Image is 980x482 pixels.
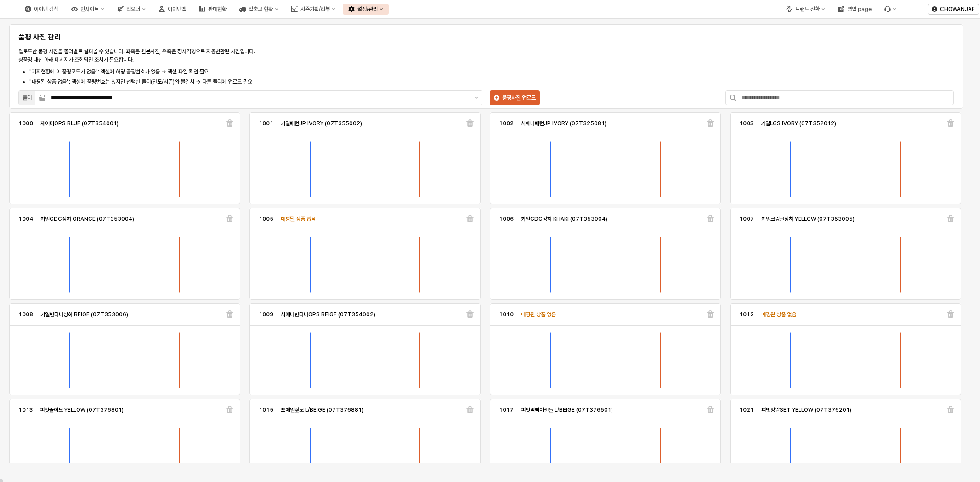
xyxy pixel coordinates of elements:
strong: 1002 [499,120,514,127]
strong: 1005 [259,216,273,222]
button: CHOWANJAE [928,4,979,15]
div: 판매현황 [208,6,227,12]
strong: 1001 [259,120,273,127]
div: 리오더 [126,6,140,12]
p: 카일크링클상하 YELLOW (07T353005) [761,215,855,223]
button: 브랜드 전환 [781,4,831,15]
strong: 1004 [18,216,33,222]
div: 인사이트 [80,6,99,12]
button: 판매현황 [193,4,232,15]
p: 업로드한 품평 사진을 폴더별로 살펴볼 수 있습니다. 좌측은 원본사진, 우측은 정사각형으로 자동변환된 사진입니다. 상품명 대신 아래 메시지가 조회되면 조치가 필요합니다. [18,47,561,64]
p: 포에밀짚모 L/BEIGE (07T376881) [281,406,363,414]
button: 영업 page [833,4,877,15]
strong: 1015 [259,407,273,413]
p: 품평사진 업로드 [502,94,536,101]
div: Menu item 6 [879,4,902,15]
button: 품평사진 업로드 [490,90,540,105]
div: 브랜드 전환 [795,6,820,12]
button: 아이템 검색 [19,4,64,15]
p: 카일CDG상하 ORANGE (07T353004) [40,215,134,223]
li: "매핑된 상품 없음": 엑셀에 품평번호는 있지만 선택한 폴더(연도/시즌)와 불일치 → 다른 폴더에 업로드 필요 [29,78,561,86]
strong: 1010 [499,311,514,318]
p: 시에나반다나OPS BEIGE (07T354002) [281,310,375,319]
strong: 1021 [739,407,754,413]
p: 카일LGS IVORY (07T352012) [761,119,836,128]
button: 제안 사항 표시 [471,91,482,105]
strong: 1007 [739,216,754,222]
h5: 품평 사진 관리 [18,33,561,42]
button: 설정/관리 [343,4,389,15]
p: 매핑된 상품 없음 [761,310,796,319]
button: 입출고 현황 [234,4,284,15]
p: CHOWANJAE [940,6,975,13]
div: 입출고 현황 [249,6,273,12]
div: 영업 page [847,6,872,12]
p: 퍼빗양말SET YELLOW (07T376201) [761,406,851,414]
strong: 1003 [739,120,753,127]
div: 아이템맵 [168,6,186,12]
p: 퍼빗똘이모 YELLOW (07T376801) [40,406,124,414]
div: 아이템 검색 [34,6,58,12]
button: 시즌기획/리뷰 [286,4,341,15]
button: 인사이트 [66,4,110,15]
p: 시에나패턴JP IVORY (07T325081) [521,119,606,128]
p: 매핑된 상품 없음 [521,310,556,319]
strong: 1017 [499,407,514,413]
div: 설정/관리 [357,6,378,12]
div: 폴더 [23,93,32,102]
p: 카일반다나상하 BEIGE (07T353006) [40,310,128,319]
strong: 1006 [499,216,514,222]
button: 아이템맵 [153,4,192,15]
p: 매핑된 상품 없음 [281,215,316,223]
p: 카일패턴JP IVORY (07T355002) [281,119,362,128]
strong: 1008 [18,311,33,318]
p: 퍼빗삑삑이샌들 L/BEIGE (07T376501) [521,406,613,414]
li: "기획현황에 이 품평코드가 없음": 엑셀에 해당 품평번호가 없음 → 엑셀 파일 확인 필요 [29,67,561,76]
strong: 1013 [18,407,33,413]
button: 리오더 [112,4,151,15]
div: 시즌기획/리뷰 [300,6,330,12]
p: 제이미OPS BLUE (07T354001) [40,119,119,128]
strong: 1000 [18,120,33,127]
p: 카일CDG상하 KHAKI (07T353004) [521,215,607,223]
strong: 1009 [259,311,273,318]
strong: 1012 [739,311,754,318]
